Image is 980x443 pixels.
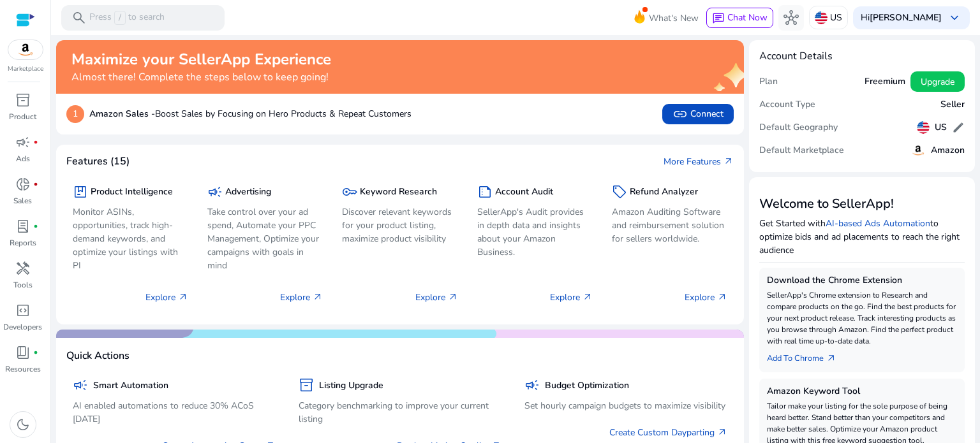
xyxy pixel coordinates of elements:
[826,353,836,363] span: arrow_outward
[935,122,947,133] h5: US
[931,145,965,156] h5: Amazon
[93,381,168,391] h5: Smart Automation
[66,105,84,123] p: 1
[940,99,965,110] h5: Seller
[830,6,842,29] p: US
[89,11,165,25] p: Press to search
[71,10,87,25] span: search
[783,10,799,25] span: hub
[664,155,734,168] a: More Featuresarrow_outward
[759,99,815,110] h5: Account Type
[3,321,42,333] p: Developers
[225,187,271,198] h5: Advertising
[71,71,331,84] h4: Almost there! Complete the steps below to keep going!
[13,279,33,291] p: Tools
[759,50,833,62] h4: Account Details
[767,347,847,365] a: Add To Chrome
[477,184,493,200] span: summarize
[15,303,31,318] span: code_blocks
[8,40,43,59] img: amazon.svg
[33,182,38,187] span: fiber_manual_record
[759,145,844,156] h5: Default Marketplace
[778,5,804,31] button: hub
[280,291,323,304] p: Explore
[89,107,412,120] p: Boost Sales by Focusing on Hero Products & Repeat Customers
[342,205,457,245] p: Discover relevant keywords for your product listing, maximize product visibility
[145,291,188,304] p: Explore
[706,8,773,28] button: chatChat Now
[9,111,36,122] p: Product
[815,11,828,24] img: us.svg
[767,386,957,397] h5: Amazon Keyword Tool
[495,187,553,198] h5: Account Audit
[759,196,965,212] h3: Welcome to SellerApp!
[15,92,31,108] span: inventory_2
[685,291,727,304] p: Explore
[313,292,323,302] span: arrow_outward
[630,187,698,198] h5: Refund Analyzer
[724,156,734,166] span: arrow_outward
[910,71,965,92] button: Upgrade
[207,184,223,200] span: campaign
[759,76,778,87] h5: Plan
[73,184,88,200] span: package
[524,399,727,412] p: Set hourly campaign budgets to maximize visibility
[767,289,957,347] p: SellerApp's Chrome extension to Research and compare products on the go. Find the best products f...
[15,345,31,360] span: book_4
[13,195,32,207] p: Sales
[921,75,954,89] span: Upgrade
[759,122,838,133] h5: Default Geography
[609,426,727,439] a: Create Custom Dayparting
[917,121,930,134] img: us.svg
[299,377,314,393] span: inventory_2
[178,292,188,302] span: arrow_outward
[15,219,31,234] span: lab_profile
[5,363,41,375] p: Resources
[612,184,627,200] span: sell
[672,106,724,122] span: Connect
[73,377,88,393] span: campaign
[66,350,130,362] h4: Quick Actions
[947,10,962,25] span: keyboard_arrow_down
[207,205,323,272] p: Take control over your ad spend, Automate your PPC Management, Optimize your campaigns with goals...
[16,153,30,164] p: Ads
[10,237,36,249] p: Reports
[73,205,188,272] p: Monitor ASINs, opportunities, track high-demand keywords, and optimize your listings with PI
[448,292,458,302] span: arrow_outward
[71,50,331,69] h2: Maximize your SellerApp Experience
[612,205,727,245] p: Amazon Auditing Software and reimbursement solution for sellers worldwide.
[865,76,905,87] h5: Freemium
[477,205,593,259] p: SellerApp's Audit provides in depth data and insights about your Amazon Business.
[870,11,942,24] b: [PERSON_NAME]
[319,381,383,391] h5: Listing Upgrade
[662,104,734,124] button: linkConnect
[114,11,126,25] span: /
[952,121,965,134] span: edit
[759,217,965,257] p: Get Started with to optimize bids and ad placements to reach the right audience
[15,134,31,150] span: campaign
[649,7,699,29] span: What's New
[712,12,725,25] span: chat
[861,13,942,22] p: Hi
[91,187,173,198] h5: Product Intelligence
[15,417,31,432] span: dark_mode
[767,275,957,286] h5: Download the Chrome Extension
[33,350,38,355] span: fiber_manual_record
[299,399,501,426] p: Category benchmarking to improve your current listing
[33,140,38,145] span: fiber_manual_record
[672,106,688,122] span: link
[550,291,593,304] p: Explore
[33,224,38,229] span: fiber_manual_record
[910,143,926,158] img: amazon.svg
[717,427,727,437] span: arrow_outward
[524,377,540,393] span: campaign
[583,292,593,302] span: arrow_outward
[545,381,629,391] h5: Budget Optimization
[717,292,727,302] span: arrow_outward
[15,177,31,192] span: donut_small
[342,184,357,200] span: key
[15,261,31,276] span: handyman
[8,64,43,74] p: Marketplace
[415,291,458,304] p: Explore
[360,187,437,198] h5: Keyword Research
